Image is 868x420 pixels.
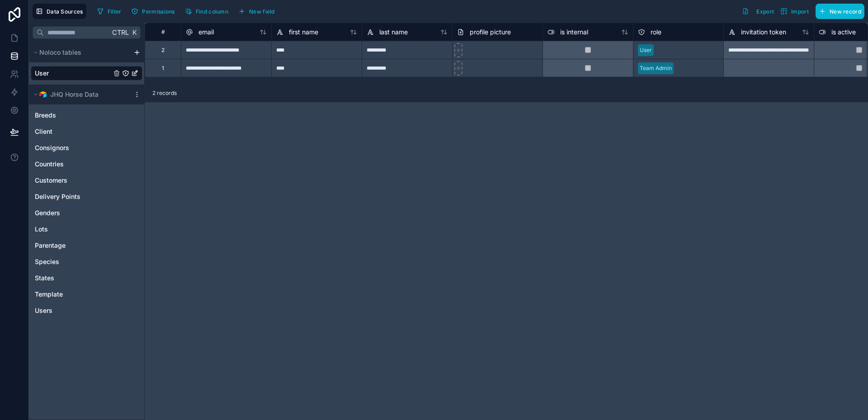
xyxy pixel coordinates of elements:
span: email [198,28,214,37]
span: Filter [108,8,122,15]
button: Export [739,4,777,19]
span: is active [831,28,856,37]
span: role [651,28,661,37]
span: profile picture [470,28,511,37]
button: Find column [182,5,231,18]
span: Ctrl [111,27,130,38]
div: Team Admin [640,64,672,72]
button: New field [235,5,278,18]
span: 2 records [152,90,177,97]
span: Data Sources [47,8,83,15]
div: User [640,46,652,54]
button: New record [816,4,864,19]
button: Filter [94,5,125,18]
span: Export [756,8,774,15]
a: New record [812,4,864,19]
div: 1 [162,65,164,72]
span: K [131,29,137,36]
span: New field [249,8,275,15]
button: Permissions [128,5,178,18]
button: Import [777,4,812,19]
div: 2 [161,47,165,54]
span: is internal [560,28,588,37]
span: invitation token [741,28,786,37]
span: Import [791,8,809,15]
span: last name [379,28,408,37]
span: Permissions [142,8,175,15]
span: New record [830,8,861,15]
span: Find column [196,8,228,15]
span: first name [289,28,318,37]
a: Permissions [128,5,181,18]
button: Data Sources [33,4,86,19]
div: # [152,28,174,35]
